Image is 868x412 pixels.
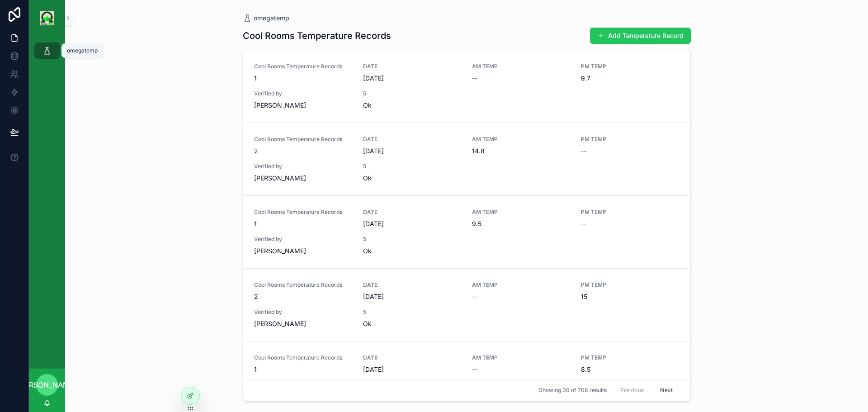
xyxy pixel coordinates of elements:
span: PM TEMP [581,136,679,143]
span: 9.7 [581,74,679,83]
button: Next [654,383,679,397]
span: 1 [254,74,352,83]
span: -- [581,147,586,156]
span: Showing 30 of 708 results [539,387,607,394]
span: Ok [363,101,461,110]
span: -- [581,219,586,228]
img: App logo [40,11,54,25]
span: DATE [363,136,461,143]
h1: Cool Rooms Temperature Records [243,29,391,42]
span: -- [472,74,477,83]
span: DATE [363,281,461,289]
span: DATE [363,208,461,216]
span: AM TEMP [472,354,570,361]
span: -- [472,292,477,301]
button: Add Temperature Record [590,28,691,44]
span: Verified by [254,236,352,243]
span: 2 [254,292,352,301]
span: omegatemp [254,14,289,23]
span: [PERSON_NAME] [254,246,352,256]
span: 5 [363,236,461,243]
span: AM TEMP [472,136,570,143]
span: 5 [363,308,461,316]
a: Cool Rooms Temperature Records1DATE[DATE]AM TEMP--PM TEMP9.7Verified by[PERSON_NAME]5Ok [243,50,690,123]
span: [DATE] [363,74,461,83]
span: [DATE] [363,292,461,301]
span: PM TEMP [581,354,679,361]
span: 14.8 [472,147,570,156]
span: AM TEMP [472,63,570,70]
span: [DATE] [363,147,461,156]
span: PM TEMP [581,208,679,216]
span: [DATE] [363,219,461,228]
span: 15 [581,292,679,301]
span: Cool Rooms Temperature Records [254,63,352,70]
span: -- [472,365,477,374]
span: Cool Rooms Temperature Records [254,354,352,361]
a: Cool Rooms Temperature Records1DATE[DATE]AM TEMP9.5PM TEMP--Verified by[PERSON_NAME]5Ok [243,195,690,268]
span: 5 [363,163,461,170]
span: AM TEMP [472,281,570,289]
span: DATE [363,354,461,361]
span: [PERSON_NAME] [254,319,352,328]
span: Verified by [254,90,352,97]
span: Cool Rooms Temperature Records [254,281,352,289]
span: PM TEMP [581,281,679,289]
span: 1 [254,365,352,374]
a: omegatemp [243,14,289,23]
span: 2 [254,147,352,156]
div: scrollable content [29,36,65,71]
span: 5 [363,90,461,97]
span: 1 [254,219,352,228]
span: Cool Rooms Temperature Records [254,208,352,216]
span: [PERSON_NAME] [17,379,77,390]
span: Cool Rooms Temperature Records [254,136,352,143]
span: Ok [363,319,461,328]
span: [PERSON_NAME] [254,174,352,183]
span: 8.5 [581,365,679,374]
span: Ok [363,174,461,183]
span: [PERSON_NAME] [254,101,352,110]
div: omegatemp [67,47,98,54]
span: Verified by [254,308,352,316]
span: Ok [363,246,461,256]
span: Verified by [254,163,352,170]
span: [DATE] [363,365,461,374]
span: PM TEMP [581,63,679,70]
span: AM TEMP [472,208,570,216]
a: Cool Rooms Temperature Records2DATE[DATE]AM TEMP14.8PM TEMP--Verified by[PERSON_NAME]5Ok [243,123,690,195]
span: 9.5 [472,219,570,228]
span: DATE [363,63,461,70]
a: Cool Rooms Temperature Records2DATE[DATE]AM TEMP--PM TEMP15Verified by[PERSON_NAME]5Ok [243,268,690,341]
